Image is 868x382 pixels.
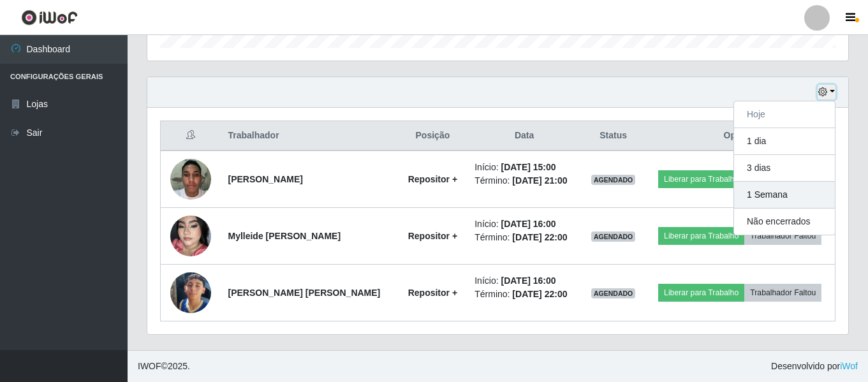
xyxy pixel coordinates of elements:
button: 3 dias [734,155,835,182]
img: 1751397040132.jpeg [170,200,211,272]
li: Início: [474,274,574,288]
span: © 2025 . [138,360,190,373]
span: Desenvolvido por [771,360,858,373]
button: 1 Semana [734,182,835,209]
time: [DATE] 15:00 [501,162,555,172]
time: [DATE] 21:00 [512,175,567,186]
span: IWOF [138,361,161,371]
strong: Repositor + [408,231,457,241]
strong: [PERSON_NAME] [228,174,302,184]
li: Término: [474,231,574,244]
img: 1756230047876.jpeg [170,256,211,329]
button: Liberar para Trabalho [658,284,744,302]
button: Liberar para Trabalho [658,227,744,245]
span: AGENDADO [591,231,636,242]
button: Liberar para Trabalho [658,170,744,188]
li: Término: [474,288,574,301]
li: Início: [474,161,574,174]
th: Data [467,121,582,151]
strong: [PERSON_NAME] [PERSON_NAME] [228,288,380,298]
button: Hoje [734,101,835,128]
img: 1752181822645.jpeg [170,152,211,206]
span: AGENDADO [591,175,636,185]
li: Início: [474,217,574,231]
button: Trabalhador Faltou [744,227,821,245]
strong: Repositor + [408,174,457,184]
strong: Repositor + [408,288,457,298]
time: [DATE] 16:00 [501,275,555,286]
button: Trabalhador Faltou [744,284,821,302]
time: [DATE] 22:00 [512,232,567,242]
button: Não encerrados [734,209,835,235]
span: AGENDADO [591,288,636,298]
li: Término: [474,174,574,187]
strong: Mylleide [PERSON_NAME] [228,231,341,241]
time: [DATE] 16:00 [501,219,555,229]
th: Posição [399,121,467,151]
button: 1 dia [734,128,835,155]
th: Opções [645,121,835,151]
a: iWof [840,361,858,371]
img: CoreUI Logo [21,10,78,26]
th: Trabalhador [220,121,398,151]
th: Status [582,121,645,151]
time: [DATE] 22:00 [512,289,567,299]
